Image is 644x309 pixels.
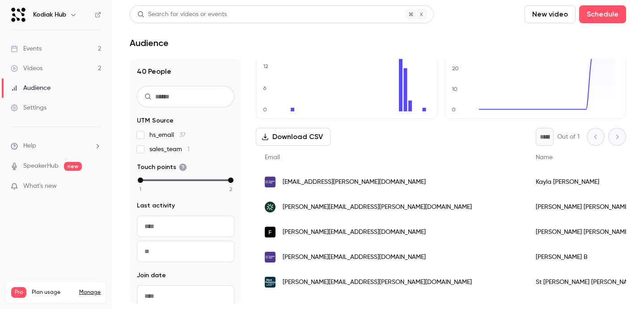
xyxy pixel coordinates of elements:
span: [EMAIL_ADDRESS][PERSON_NAME][DOMAIN_NAME] [283,178,426,187]
h1: 40 People [137,66,234,77]
span: Last activity [137,201,175,210]
p: Out of 1 [557,132,580,141]
div: Videos [11,64,42,73]
span: Join date [137,271,166,280]
span: sales_team [149,145,190,154]
span: 1 [187,146,190,152]
img: westyorks-ca.gov.uk [265,277,275,288]
text: 0 [263,106,267,113]
img: frasers.group [265,227,275,237]
span: [PERSON_NAME][EMAIL_ADDRESS][DOMAIN_NAME] [283,253,426,262]
span: new [64,162,82,171]
span: hs_email [149,131,186,140]
img: kodiakhub.com [265,252,275,262]
span: Help [23,141,36,151]
span: Name [536,154,553,161]
div: Audience [11,84,51,93]
li: help-dropdown-opener [11,141,101,151]
span: What's new [23,182,57,191]
div: Search for videos or events [137,10,227,19]
text: 12 [263,63,268,69]
span: Pro [11,287,26,298]
div: max [228,178,233,183]
img: Kodiak Hub [11,8,25,22]
span: [PERSON_NAME][EMAIL_ADDRESS][PERSON_NAME][DOMAIN_NAME] [283,203,472,212]
text: 6 [263,85,267,91]
button: Download CSV [256,128,330,146]
h1: Audience [130,38,169,48]
button: Schedule [579,5,626,23]
span: Plan usage [32,289,74,296]
span: 1 [140,185,141,193]
a: Manage [79,289,101,296]
text: 10 [452,86,458,92]
img: kodiakhub.com [265,177,275,187]
span: Touch points [137,163,187,172]
span: [PERSON_NAME][EMAIL_ADDRESS][PERSON_NAME][DOMAIN_NAME] [283,278,472,287]
div: min [138,178,143,183]
img: bellrockgroup.co.uk [265,202,275,212]
span: [PERSON_NAME][EMAIL_ADDRESS][DOMAIN_NAME] [283,228,426,237]
span: Email [265,154,280,161]
div: Events [11,44,42,53]
span: 37 [179,132,186,138]
span: UTM Source [137,116,174,125]
h6: Kodiak Hub [33,10,66,19]
div: Settings [11,103,47,112]
text: 0 [452,106,456,113]
span: 2 [229,185,233,193]
a: SpeakerHub [23,161,59,171]
button: New video [525,5,576,23]
text: 20 [452,65,459,72]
